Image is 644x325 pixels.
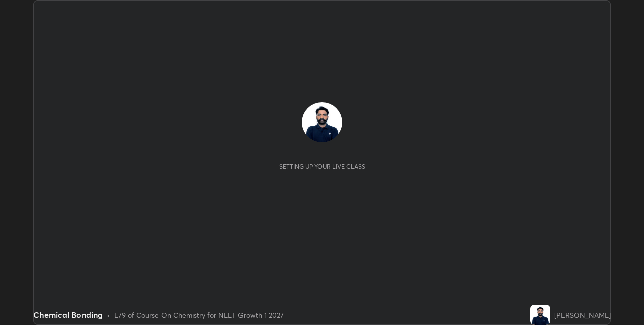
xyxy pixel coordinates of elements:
div: Setting up your live class [279,162,365,170]
div: • [107,310,110,320]
img: 5014c1035c4d4e8d88cec611ee278880.jpg [530,305,550,325]
img: 5014c1035c4d4e8d88cec611ee278880.jpg [302,102,342,142]
div: L79 of Course On Chemistry for NEET Growth 1 2027 [114,310,284,320]
div: Chemical Bonding [33,309,103,321]
div: [PERSON_NAME] [554,310,611,320]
